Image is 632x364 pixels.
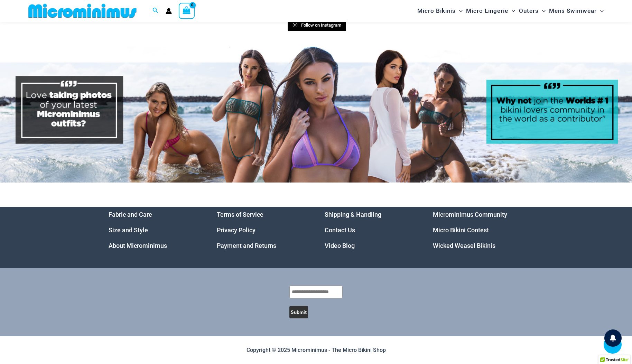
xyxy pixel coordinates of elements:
[109,345,523,355] p: Copyright © 2025 Microminimus - The Micro Bikini Shop
[325,211,381,218] a: Shipping & Handling
[519,2,539,20] span: Outers
[433,207,524,253] aside: Footer Widget 4
[517,2,547,20] a: OutersMenu ToggleMenu Toggle
[417,2,456,20] span: Micro Bikinis
[26,3,139,19] img: MM SHOP LOGO FLAT
[179,3,195,19] a: View Shopping Cart, empty
[166,8,172,14] a: Account icon link
[508,2,515,20] span: Menu Toggle
[217,242,276,249] a: Payment and Returns
[109,226,148,234] a: Size and Style
[547,2,605,20] a: Mens SwimwearMenu ToggleMenu Toggle
[549,2,597,20] span: Mens Swimwear
[292,22,298,28] svg: Instagram
[539,2,546,20] span: Menu Toggle
[433,226,489,234] a: Micro Bikini Contest
[325,226,355,234] a: Contact Us
[288,19,346,31] a: Instagram Follow on Instagram
[109,211,152,218] a: Fabric and Care
[325,242,355,249] a: Video Blog
[415,1,606,21] nav: Site Navigation
[325,207,416,253] nav: Menu
[217,211,263,218] a: Terms of Service
[464,2,517,20] a: Micro LingerieMenu ToggleMenu Toggle
[433,207,524,253] nav: Menu
[109,207,199,253] nav: Menu
[456,2,463,20] span: Menu Toggle
[416,2,464,20] a: Micro BikinisMenu ToggleMenu Toggle
[597,2,604,20] span: Menu Toggle
[466,2,508,20] span: Micro Lingerie
[217,207,308,253] aside: Footer Widget 2
[109,207,199,253] aside: Footer Widget 1
[109,242,167,249] a: About Microminimus
[152,7,159,15] a: Search icon link
[301,22,341,28] span: Follow on Instagram
[433,211,507,218] a: Microminimus Community
[289,306,308,318] button: Submit
[325,207,416,253] aside: Footer Widget 3
[217,226,255,234] a: Privacy Policy
[217,207,308,253] nav: Menu
[433,242,495,249] a: Wicked Weasel Bikinis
